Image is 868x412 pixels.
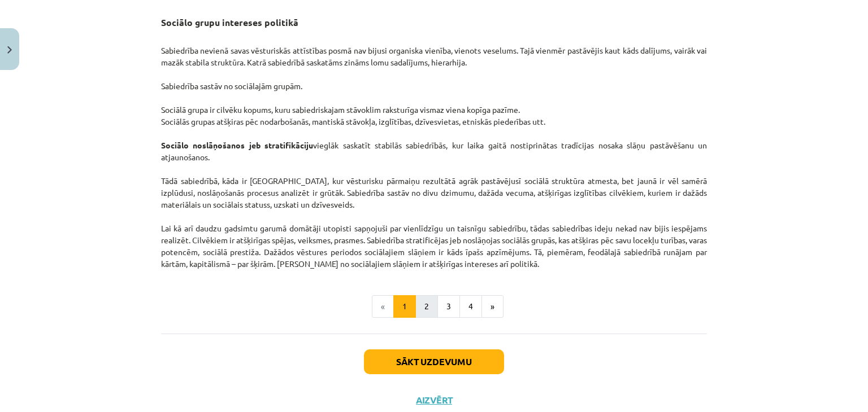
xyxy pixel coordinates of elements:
img: icon-close-lesson-0947bae3869378f0d4975bcd49f059093ad1ed9edebbc8119c70593378902aed.svg [7,46,12,54]
strong: Sociālo noslāņošanos jeb stratifikāciju [161,140,313,150]
button: 4 [459,295,482,318]
p: Sabiedrība nevienā savas vēsturiskās attīstības posmā nav bijusi organiska vienība, vienots vesel... [161,33,707,270]
button: » [481,295,504,318]
button: 3 [437,295,460,318]
button: Aizvērt [413,395,455,406]
button: Sākt uzdevumu [364,349,504,374]
strong: Sociālo grupu intereses politikā [161,16,298,28]
nav: Page navigation example [161,295,707,318]
button: 1 [393,295,416,318]
button: 2 [415,295,438,318]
